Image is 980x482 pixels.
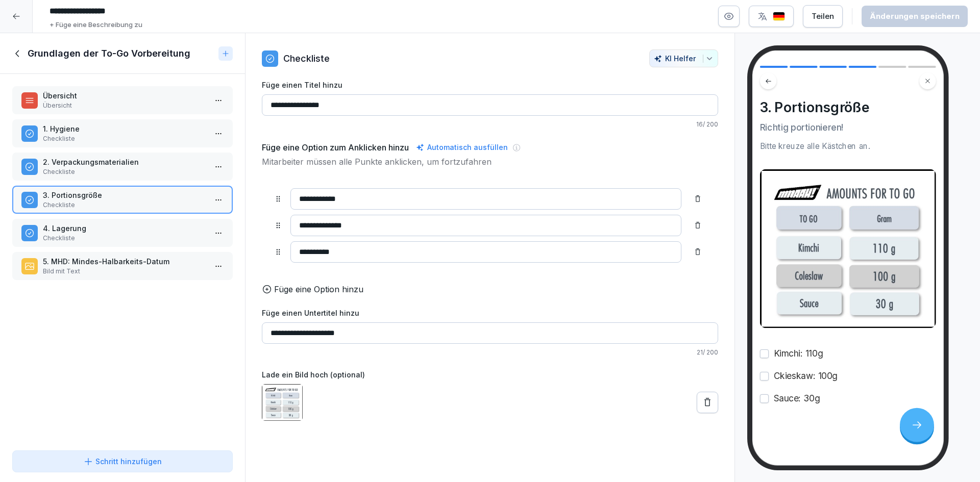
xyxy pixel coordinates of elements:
label: Füge einen Untertitel hinzu [262,308,718,318]
button: KI Helfer [649,49,718,67]
div: 4. LagerungCheckliste [12,219,233,247]
p: Übersicht [43,90,206,101]
img: de.svg [773,12,785,21]
button: Schritt hinzufügen [12,450,233,472]
img: ycg8p4n1t6rj6ln3w6byb4tr.png [262,384,303,421]
label: Lade ein Bild hoch (optional) [262,369,718,380]
p: + Füge eine Beschreibung zu [50,20,142,30]
p: Füge eine Option hinzu [274,283,363,295]
img: ycg8p4n1t6rj6ln3w6byb4tr.png [760,169,936,328]
p: Checkliste [43,134,206,143]
div: Bitte kreuze alle Kästchen an. [760,140,936,151]
div: ÜbersichtÜbersicht [12,86,233,114]
p: Übersicht [43,101,206,110]
p: Mitarbeiter müssen alle Punkte anklicken, um fortzufahren [262,156,718,168]
div: Automatisch ausfüllen [414,141,510,154]
p: Checkliste [43,167,206,176]
label: Füge einen Titel hinzu [262,80,718,90]
p: Richtig portionieren! [760,121,936,134]
p: Checkliste [43,200,206,210]
h5: Füge eine Option zum Anklicken hinzu [262,141,409,154]
p: 16 / 200 [262,120,718,129]
div: 3. PortionsgrößeCheckliste [12,186,233,214]
div: Schritt hinzufügen [83,456,162,467]
p: Checkliste [283,52,330,65]
p: 21 / 200 [262,348,718,357]
p: Checkliste [43,234,206,243]
p: 2. Verpackungsmaterialien [43,157,206,167]
div: KI Helfer [654,54,714,63]
div: 1. HygieneCheckliste [12,119,233,147]
h1: Grundlagen der To-Go Vorbereitung [28,47,190,60]
p: Bild mit Text [43,267,206,276]
p: Sauce: 30g [774,393,820,405]
button: Teilen [803,5,843,28]
p: 4. Lagerung [43,223,206,234]
p: Ckieskaw: 100g [774,370,838,383]
div: 2. VerpackungsmaterialienCheckliste [12,153,233,181]
div: Teilen [812,11,834,22]
button: Änderungen speichern [862,6,968,27]
h4: 3. Portionsgröße [760,99,936,115]
p: Kimchi: 110g [774,348,823,361]
p: 5. MHD: Mindes-Halbarkeits-Datum [43,256,206,267]
div: Änderungen speichern [870,11,960,22]
p: 1. Hygiene [43,123,206,134]
p: 3. Portionsgröße [43,190,206,200]
div: 5. MHD: Mindes-Halbarkeits-DatumBild mit Text [12,252,233,280]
